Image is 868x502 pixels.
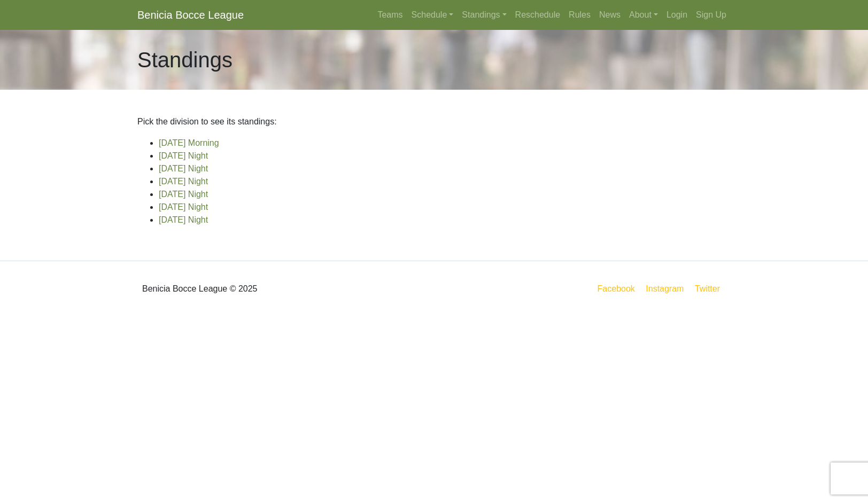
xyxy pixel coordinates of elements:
[159,190,208,199] a: [DATE] Night
[511,4,565,26] a: Reschedule
[159,215,208,224] a: [DATE] Night
[625,4,662,26] a: About
[595,282,637,295] a: Facebook
[692,4,731,26] a: Sign Up
[644,282,686,295] a: Instagram
[595,4,625,26] a: News
[129,270,434,308] div: Benicia Bocce League © 2025
[159,151,208,160] a: [DATE] Night
[159,177,208,186] a: [DATE] Night
[564,4,595,26] a: Rules
[137,4,244,26] a: Benicia Bocce League
[159,202,208,211] a: [DATE] Night
[137,47,232,73] h1: Standings
[693,282,728,295] a: Twitter
[458,4,510,26] a: Standings
[159,164,208,173] a: [DATE] Night
[159,138,219,147] a: [DATE] Morning
[373,4,407,26] a: Teams
[137,115,731,128] p: Pick the division to see its standings:
[662,4,692,26] a: Login
[407,4,458,26] a: Schedule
